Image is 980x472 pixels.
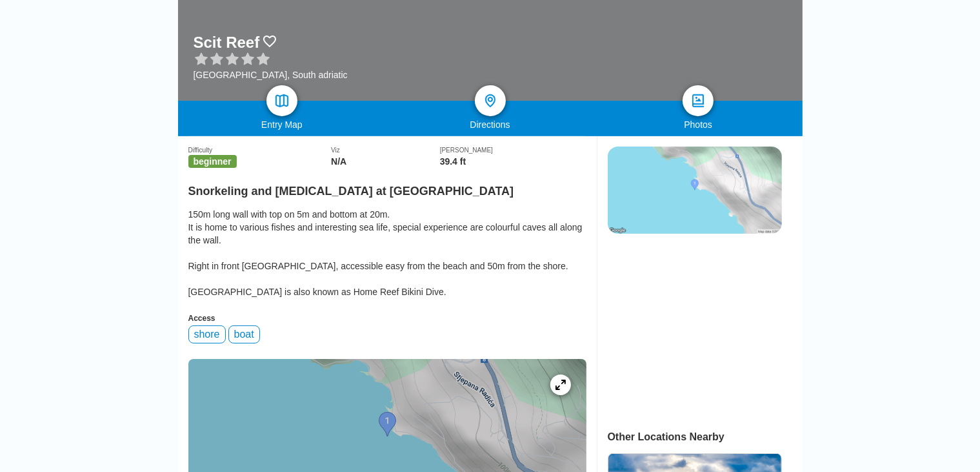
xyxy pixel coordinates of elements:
div: N/A [331,156,440,167]
div: Viz [331,147,440,154]
img: directions [483,93,498,108]
div: Access [188,314,586,323]
div: 150m long wall with top on 5m and bottom at 20m. It is home to various fishes and interesting sea... [188,208,586,298]
div: 39.4 ft [440,156,586,167]
div: [PERSON_NAME] [440,147,586,154]
div: shore [188,325,226,344]
img: photos [690,93,706,108]
span: beginner [188,155,237,168]
div: boat [228,325,260,344]
a: photos [683,85,714,116]
h1: Scit Reef [194,34,260,52]
a: map [266,85,297,116]
div: [GEOGRAPHIC_DATA], South adriatic [194,70,348,80]
div: Other Locations Nearby [608,431,803,443]
div: Entry Map [178,119,386,130]
div: Directions [386,119,594,130]
img: map [274,93,290,108]
img: staticmap [608,147,782,234]
div: Photos [594,119,803,130]
div: Difficulty [188,147,332,154]
h2: Snorkeling and [MEDICAL_DATA] at [GEOGRAPHIC_DATA] [188,177,586,198]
